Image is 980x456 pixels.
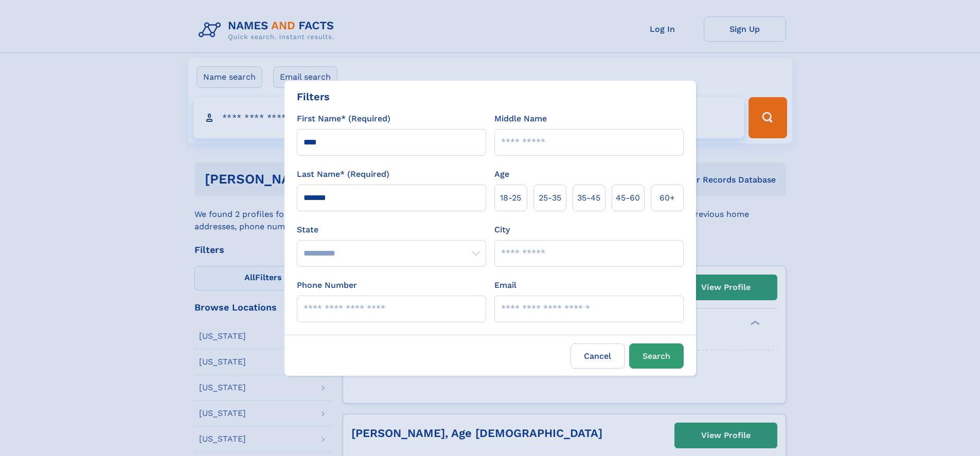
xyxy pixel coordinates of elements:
span: 45‑60 [616,192,640,204]
label: Email [494,279,516,291]
button: Search [629,343,684,369]
span: 25‑35 [539,192,561,204]
div: Filters [297,89,330,104]
span: 35‑45 [577,192,600,204]
label: City [494,224,510,236]
span: 18‑25 [500,192,521,204]
label: Phone Number [297,279,357,291]
label: Last Name* (Required) [297,168,389,180]
label: Middle Name [494,113,547,125]
label: Cancel [571,343,625,369]
label: First Name* (Required) [297,113,390,125]
label: Age [494,168,509,180]
label: State [297,224,486,236]
span: 60+ [660,192,675,204]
